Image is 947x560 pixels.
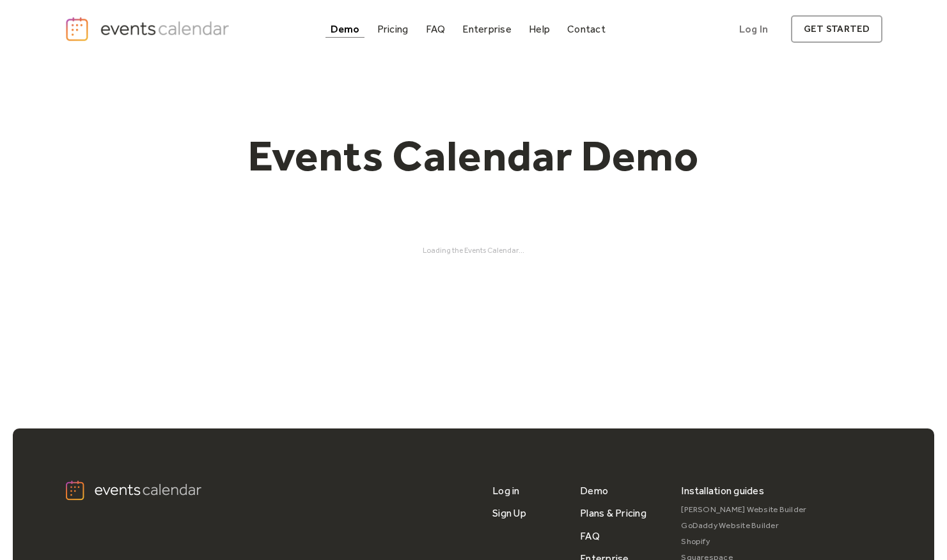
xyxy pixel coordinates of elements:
div: Pricing [377,26,409,33]
div: Help [529,26,550,33]
div: Demo [331,26,360,33]
a: Demo [325,20,365,38]
a: Enterprise [457,20,516,38]
a: [PERSON_NAME] Website Builder [681,502,806,518]
a: Contact [562,20,611,38]
a: get started [791,15,882,43]
a: Log In [726,15,781,43]
a: Demo [580,480,608,502]
a: home [65,16,233,42]
a: Plans & Pricing [580,502,646,524]
div: FAQ [426,26,446,33]
a: Shopify [681,534,806,550]
div: Loading the Events Calendar... [65,246,883,255]
div: Installation guides [681,480,764,502]
a: Pricing [372,20,414,38]
a: Log in [492,480,519,502]
a: FAQ [421,20,451,38]
div: Contact [567,26,606,33]
a: Help [524,20,555,38]
a: GoDaddy Website Builder [681,518,806,534]
div: Enterprise [462,26,511,33]
a: FAQ [580,525,600,547]
a: Sign Up [492,502,526,524]
h1: Events Calendar Demo [228,130,719,182]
